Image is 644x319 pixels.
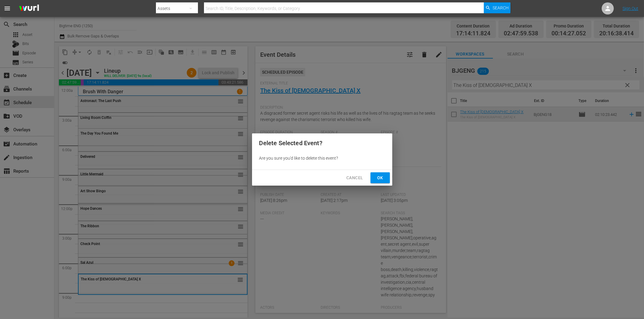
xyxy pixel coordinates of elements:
h2: Delete Selected Event? [259,138,385,148]
img: ans4CAIJ8jUAAAAAAAAAAAAAAAAAAAAAAAAgQb4GAAAAAAAAAAAAAAAAAAAAAAAAJMjXAAAAAAAAAAAAAAAAAAAAAAAAgAT5G... [15,2,44,16]
div: Are you sure you'd like to delete this event? [252,153,392,164]
span: Cancel [346,174,363,182]
span: menu [4,5,11,12]
span: Search [493,2,509,13]
a: Sign Out [623,6,638,11]
button: Cancel [341,172,368,183]
span: Ok [375,174,385,182]
button: Ok [371,172,390,183]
